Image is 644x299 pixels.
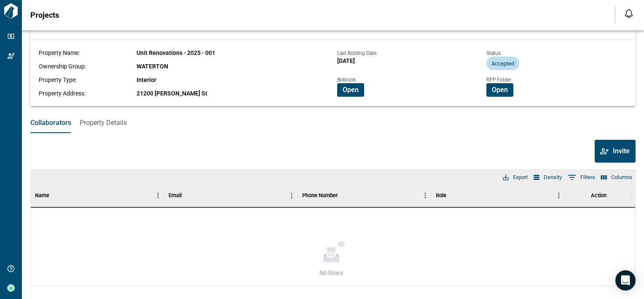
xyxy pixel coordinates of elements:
[486,85,513,93] a: Open
[137,90,207,97] span: 21200 [PERSON_NAME] St
[343,86,359,94] span: Open
[595,140,636,163] button: Invite
[337,77,356,83] span: Bidbook
[337,85,364,93] a: Open
[337,50,376,56] span: Last Bidding Date
[531,172,564,183] button: Density
[591,184,606,207] div: Action
[553,189,565,202] button: Menu
[319,269,343,277] span: No Rows
[35,184,49,207] div: Name
[182,190,193,201] button: Sort
[432,184,565,207] div: Role
[337,57,355,64] span: [DATE]
[137,63,168,70] span: WATERTON
[169,184,182,207] div: Email
[22,113,644,133] div: base tabs
[599,172,634,183] button: Select columns
[285,189,298,202] button: Menu
[152,189,164,202] button: Menu
[164,184,298,207] div: Email
[49,190,61,201] button: Sort
[39,49,80,56] span: Property Name:
[30,11,59,19] span: Projects
[486,50,501,56] span: Status
[39,63,86,70] span: Ownership Group:
[39,76,77,83] span: Property Type:
[80,119,127,127] span: Property Details
[613,147,630,155] span: Invite
[39,90,86,97] span: Property Address:
[486,77,511,83] span: RFP Folder
[31,184,164,207] div: Name
[486,83,513,97] button: Open
[486,60,519,67] span: Accepted
[492,86,508,94] span: Open
[622,7,636,20] button: Open notification feed
[565,184,632,207] div: Action
[338,190,350,201] button: Sort
[302,184,338,207] div: Phone Number
[337,83,364,97] button: Open
[566,171,597,184] button: Show filters
[419,189,432,202] button: Menu
[436,184,446,207] div: Role
[298,184,432,207] div: Phone Number
[501,172,530,183] button: Export
[137,49,215,56] span: Unit Renovations - 2025 - 001
[446,190,458,201] button: Sort
[615,270,636,291] div: Open Intercom Messenger
[137,76,156,83] span: Interior
[30,119,71,127] span: Collaborators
